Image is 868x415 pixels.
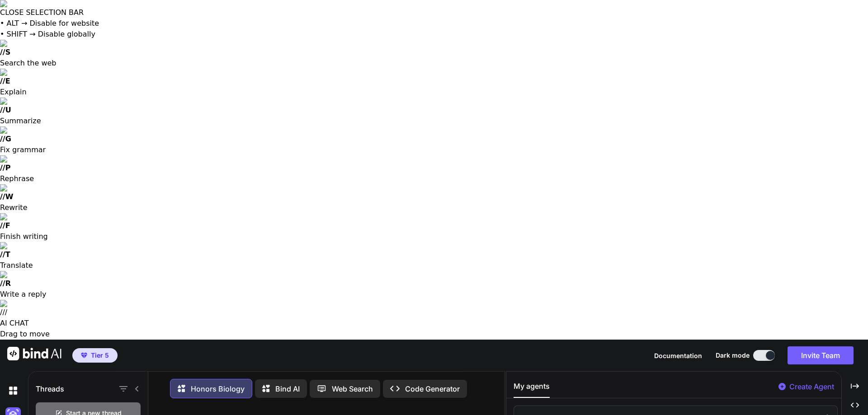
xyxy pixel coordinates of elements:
[514,381,550,398] button: My agents
[191,383,245,394] p: Honors Biology
[5,383,21,398] img: darkChat
[788,346,854,364] button: Invite Team
[654,352,702,359] span: Documentation
[72,348,118,363] button: premiumTier 5
[654,351,702,360] button: Documentation
[36,383,64,394] h1: Threads
[7,347,61,360] img: Bind AI
[275,383,300,394] p: Bind AI
[81,353,87,358] img: premium
[91,351,109,360] span: Tier 5
[332,383,373,394] p: Web Search
[789,381,834,392] p: Create Agent
[716,351,750,360] span: Dark mode
[405,383,460,394] p: Code Generator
